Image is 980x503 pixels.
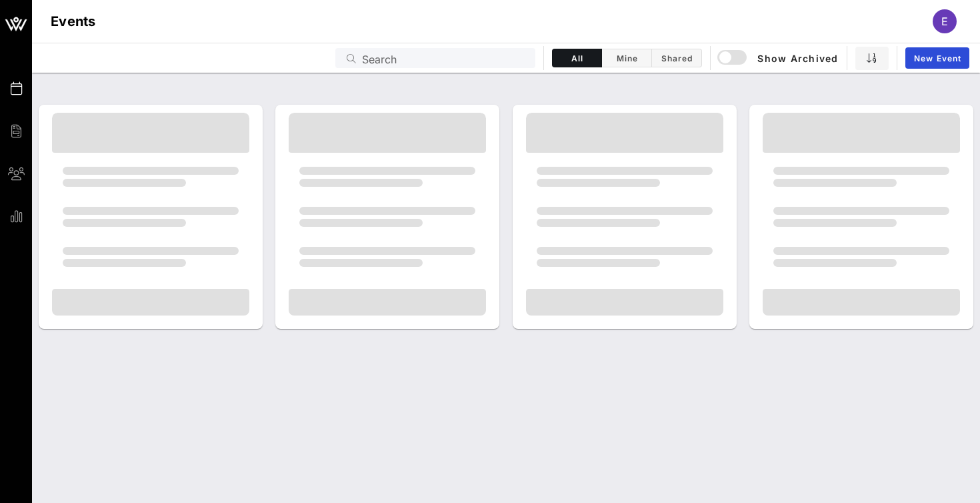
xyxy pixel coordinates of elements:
[905,47,969,69] a: New Event
[51,11,96,32] h1: Events
[719,50,838,66] span: Show Archived
[610,53,643,63] span: Mine
[913,53,961,63] span: New Event
[561,53,593,63] span: All
[933,9,957,33] div: E
[552,49,602,67] button: All
[652,49,702,67] button: Shared
[941,15,948,28] span: E
[719,46,839,70] button: Show Archived
[602,49,652,67] button: Mine
[660,53,693,63] span: Shared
